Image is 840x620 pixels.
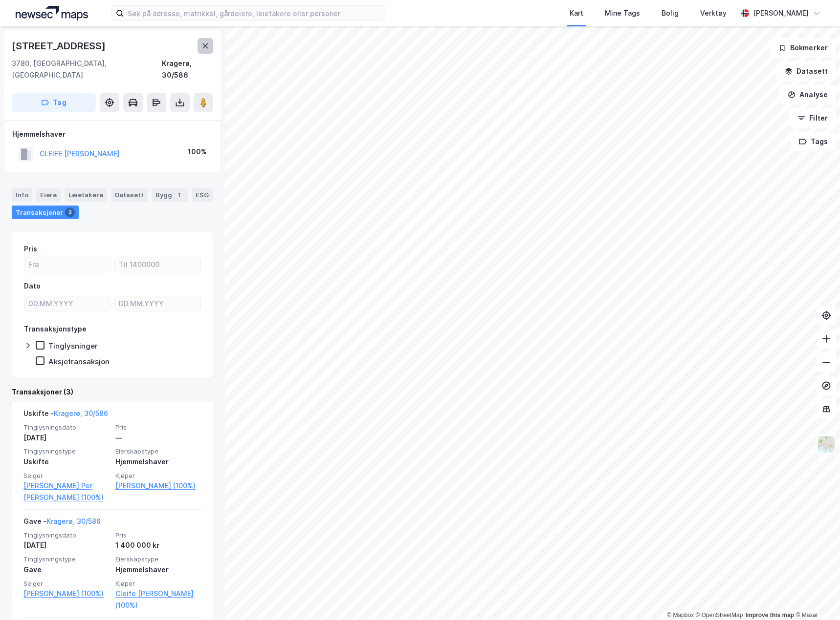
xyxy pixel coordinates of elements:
[24,243,37,255] div: Pris
[23,432,110,444] div: [DATE]
[776,62,836,81] button: Datasett
[192,188,213,202] div: ESG
[65,207,75,217] div: 3
[23,480,110,503] a: [PERSON_NAME] Per [PERSON_NAME] (100%)
[115,579,201,588] span: Kjøper
[791,573,840,620] iframe: Chat Widget
[152,188,188,202] div: Bygg
[23,555,110,563] span: Tinglysningstype
[23,539,110,551] div: [DATE]
[23,456,110,468] div: Uskifte
[115,555,201,563] span: Eierskapstype
[115,423,201,432] span: Pris
[111,188,148,202] div: Datasett
[48,341,98,351] div: Tinglysninger
[115,480,201,492] a: [PERSON_NAME] (100%)
[115,257,200,272] input: Til 1400000
[23,447,110,455] span: Tinglysningstype
[24,257,110,272] input: Fra
[12,93,96,112] button: Tag
[12,38,108,54] div: [STREET_ADDRESS]
[188,146,207,158] div: 100%
[23,408,108,423] div: Uskifte -
[16,6,88,21] img: logo.a4113a55bc3d86da70a041830d287a7e.svg
[23,588,110,599] a: [PERSON_NAME] (100%)
[115,296,200,311] input: DD.MM.YYYY
[24,296,110,311] input: DD.MM.YYYY
[124,6,385,21] input: Søk på adresse, matrikkel, gårdeiere, leietakere eller personer
[46,517,101,525] a: Kragerø, 30/586
[54,409,108,417] a: Kragerø, 30/586
[23,564,110,576] div: Gave
[24,280,41,292] div: Dato
[23,579,110,588] span: Selger
[746,612,794,619] a: Improve this map
[48,357,110,366] div: Aksjetransaksjon
[23,423,110,432] span: Tinglysningsdato
[570,7,583,19] div: Kart
[12,58,162,81] div: 3780, [GEOGRAPHIC_DATA], [GEOGRAPHIC_DATA]
[115,539,201,551] div: 1 400 000 kr
[770,38,836,58] button: Bokmerker
[789,108,836,128] button: Filter
[12,128,213,140] div: Hjemmelshaver
[23,516,101,531] div: Gave -
[12,188,32,202] div: Info
[115,564,201,576] div: Hjemmelshaver
[23,472,110,480] span: Selger
[115,456,201,468] div: Hjemmelshaver
[12,206,79,219] div: Transaksjoner
[12,386,213,398] div: Transaksjoner (3)
[779,85,836,104] button: Analyse
[753,7,809,19] div: [PERSON_NAME]
[162,58,213,81] div: Kragerø, 30/586
[36,188,61,202] div: Eiere
[115,447,201,455] span: Eierskapstype
[115,432,201,444] div: —
[174,190,184,200] div: 1
[24,323,87,335] div: Transaksjonstype
[23,531,110,539] span: Tinglysningsdato
[696,612,743,619] a: OpenStreetMap
[791,132,836,151] button: Tags
[115,588,201,611] a: Cleife [PERSON_NAME] (100%)
[115,472,201,480] span: Kjøper
[605,7,640,19] div: Mine Tags
[817,435,836,454] img: Z
[700,7,727,19] div: Verktøy
[115,531,201,539] span: Pris
[667,612,694,619] a: Mapbox
[662,7,679,19] div: Bolig
[65,188,107,202] div: Leietakere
